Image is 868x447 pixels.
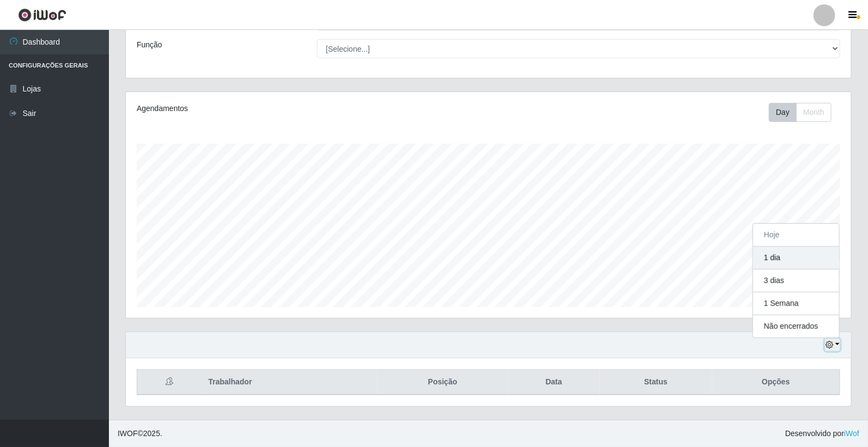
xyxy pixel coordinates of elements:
[508,370,600,395] th: Data
[753,292,839,315] button: 1 Semana
[137,103,420,114] div: Agendamentos
[769,103,840,122] div: Toolbar with button groups
[753,224,839,247] button: Hoje
[118,428,162,439] span: © 2025 .
[377,370,508,395] th: Posição
[753,247,839,270] button: 1 dia
[137,39,162,51] label: Função
[796,103,832,122] button: Month
[769,103,797,122] button: Day
[118,429,138,438] span: IWOF
[202,370,377,395] th: Trabalhador
[18,8,66,22] img: CoreUI Logo
[712,370,840,395] th: Opções
[769,103,832,122] div: First group
[753,315,839,338] button: Não encerrados
[844,429,859,438] a: iWof
[600,370,712,395] th: Status
[753,270,839,292] button: 3 dias
[785,428,859,439] span: Desenvolvido por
